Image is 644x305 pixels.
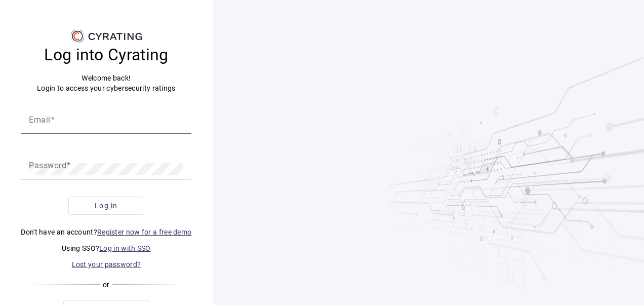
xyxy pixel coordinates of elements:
[72,260,141,269] a: Lost your password?
[68,197,144,215] button: Log in
[21,243,191,253] p: Using SSO?
[97,228,191,236] a: Register now for a free demo
[95,201,118,211] span: Log in
[89,33,142,40] g: CYRATING
[99,244,151,252] a: Log in with SSO
[28,280,184,290] div: or
[29,115,51,125] mat-label: Email
[21,227,191,237] p: Don't have an account?
[21,73,191,93] p: Welcome back! Login to access your cybersecurity ratings
[29,161,66,170] mat-label: Password
[21,45,191,65] h3: Log into Cyrating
